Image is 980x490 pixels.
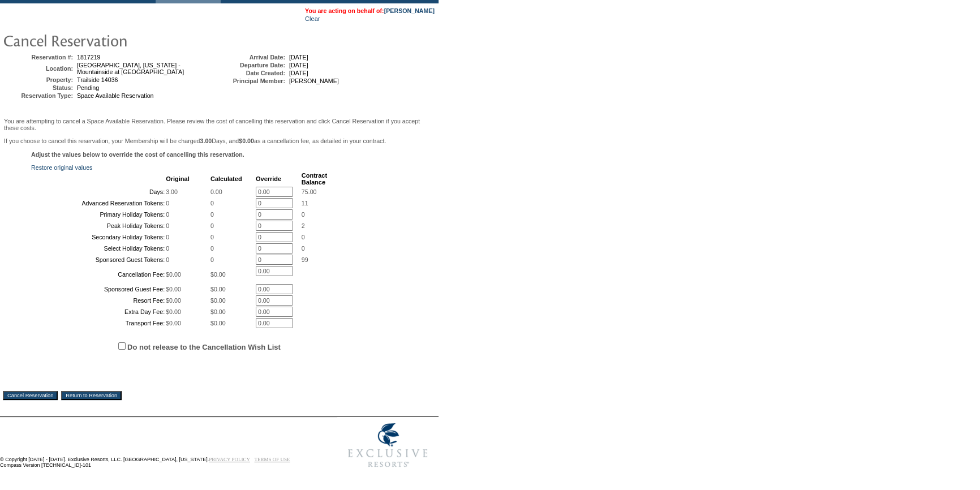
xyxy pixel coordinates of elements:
span: 0 [166,211,169,218]
span: 2 [302,222,305,229]
td: Cancellation Fee: [32,266,165,283]
span: You are acting on behalf of: [305,7,435,14]
b: Contract Balance [302,172,327,186]
span: 0 [302,234,305,240]
span: 0 [166,256,169,263]
span: 0 [210,256,214,263]
a: Clear [305,15,320,22]
td: Departure Date: [217,62,285,68]
span: 0 [166,245,169,252]
td: Reservation #: [5,54,73,61]
span: 0 [166,222,169,229]
td: Extra Day Fee: [32,307,165,317]
span: 3.00 [166,188,178,195]
span: Space Available Reservation [77,92,153,99]
span: 0 [302,211,305,218]
td: Select Holiday Tokens: [32,243,165,253]
span: $0.00 [166,320,181,326]
span: Trailside 14036 [77,76,118,83]
span: $0.00 [166,297,181,304]
td: Days: [32,187,165,197]
span: 1817219 [77,54,101,61]
td: Advanced Reservation Tokens: [32,198,165,208]
span: $0.00 [210,297,226,304]
td: Property: [5,76,73,83]
span: 75.00 [302,188,317,195]
span: [DATE] [289,62,308,68]
span: 99 [302,256,308,263]
span: 0 [166,200,169,207]
a: PRIVACY POLICY [209,457,250,462]
td: Date Created: [217,70,285,76]
span: $0.00 [210,286,226,293]
span: 0.00 [210,188,222,195]
input: Return to Reservation [61,391,122,400]
span: 0 [210,245,214,252]
a: [PERSON_NAME] [384,7,435,14]
td: Principal Member: [217,78,285,84]
a: Restore original values [31,164,92,171]
td: Reservation Type: [5,92,73,99]
td: Secondary Holiday Tokens: [32,232,165,242]
td: Peak Holiday Tokens: [32,221,165,231]
b: Calculated [210,175,242,182]
span: [GEOGRAPHIC_DATA], [US_STATE] - Mountainside at [GEOGRAPHIC_DATA] [77,62,184,75]
a: TERMS OF USE [255,457,290,462]
span: $0.00 [166,271,181,278]
span: [PERSON_NAME] [289,78,339,84]
td: Sponsored Guest Tokens: [32,255,165,265]
span: 11 [302,200,308,207]
span: $0.00 [210,271,226,278]
td: Primary Holiday Tokens: [32,209,165,220]
b: Adjust the values below to override the cost of cancelling this reservation. [31,151,244,158]
span: $0.00 [166,286,181,293]
td: Resort Fee: [32,295,165,306]
span: $0.00 [210,320,226,326]
p: You are attempting to cancel a Space Available Reservation. Please review the cost of cancelling ... [4,118,435,131]
td: Arrival Date: [217,54,285,61]
span: 0 [210,211,214,218]
td: Status: [5,84,73,91]
td: Location: [5,62,73,75]
img: Exclusive Resorts [337,417,439,474]
span: 0 [210,222,214,229]
span: $0.00 [166,308,181,315]
td: Transport Fee: [32,318,165,328]
label: Do not release to the Cancellation Wish List [127,343,281,351]
b: Original [166,175,190,182]
span: 0 [302,245,305,252]
td: Sponsored Guest Fee: [32,284,165,294]
span: 0 [210,200,214,207]
span: $0.00 [210,308,226,315]
input: Cancel Reservation [3,391,58,400]
span: [DATE] [289,54,308,61]
b: 3.00 [200,137,212,144]
b: Override [256,175,281,182]
span: Pending [77,84,99,91]
p: If you choose to cancel this reservation, your Membership will be charged Days, and as a cancella... [4,137,435,144]
span: [DATE] [289,70,308,76]
b: $0.00 [239,137,254,144]
span: 0 [210,234,214,240]
span: 0 [166,234,169,240]
img: pgTtlCancelRes.gif [3,29,229,51]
